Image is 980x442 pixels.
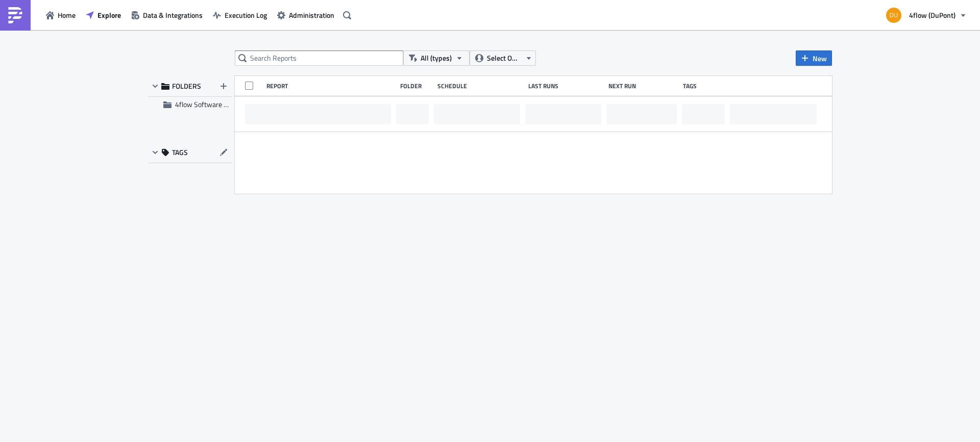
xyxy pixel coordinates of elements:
div: Tags [683,82,726,90]
span: Data & Integrations [143,10,203,20]
span: Home [58,10,76,20]
span: New [813,53,827,64]
div: Report [266,82,395,90]
button: Home [41,7,81,23]
div: Folder [400,82,432,90]
span: TAGS [172,148,188,157]
button: Administration [272,7,339,23]
div: Last Runs [528,82,603,90]
span: Administration [289,10,334,20]
div: Schedule [437,82,523,90]
button: New [796,50,832,66]
img: Avatar [885,7,902,24]
span: 4flow (DuPont) [909,10,955,20]
span: Select Owner [487,53,521,64]
div: Next Run [608,82,678,90]
span: All (types) [421,53,452,64]
button: 4flow (DuPont) [880,4,972,27]
button: Select Owner [470,50,536,66]
input: Search Reports [235,50,403,66]
span: 4flow Software KAM [175,99,238,110]
span: Explore [97,10,121,20]
span: Execution Log [225,10,267,20]
button: Data & Integrations [126,7,208,23]
img: PushMetrics [7,7,23,23]
button: All (types) [403,50,470,66]
button: Explore [81,7,126,23]
button: Execution Log [208,7,272,23]
span: FOLDERS [172,82,201,91]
